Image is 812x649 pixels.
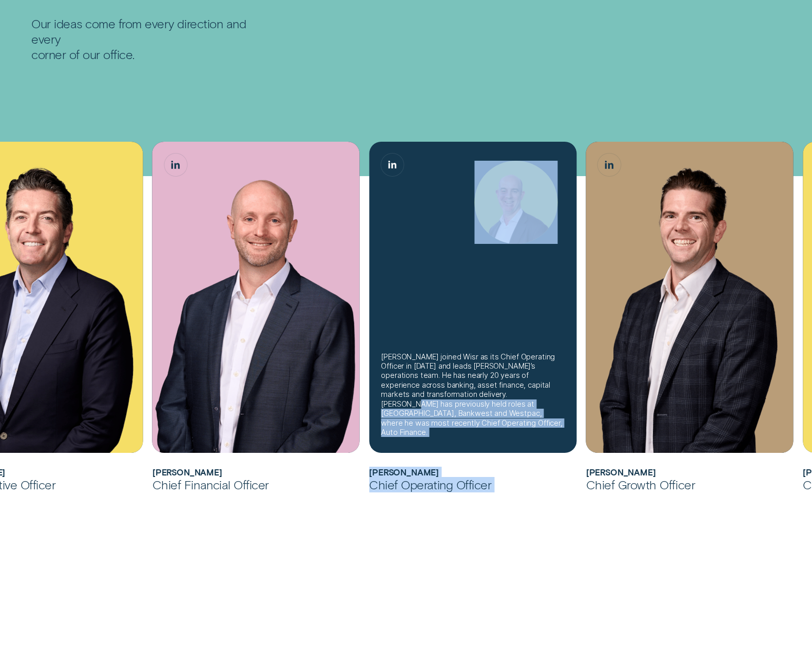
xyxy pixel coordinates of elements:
div: Matthew Lewis, Chief Financial Officer [152,142,360,453]
img: James Goodwin [586,142,794,453]
p: Our ideas come from every direction and every corner of our office. [31,16,278,62]
a: Sam Harding, Chief Operating Officer LinkedIn button [381,154,403,176]
div: Chief Growth Officer [586,477,794,492]
div: Chief Operating Officer [369,477,576,492]
div: Chief Financial Officer [152,477,360,492]
h2: Sam Harding [369,467,576,477]
h2: James Goodwin [586,467,794,477]
a: Matthew Lewis, Chief Financial Officer LinkedIn button [164,154,187,176]
img: Sam Harding [475,161,558,244]
div: James Goodwin, Chief Growth Officer [586,142,794,453]
div: [PERSON_NAME] joined Wisr as its Chief Operating Officer in [DATE] and leads [PERSON_NAME]’s oper... [381,352,565,437]
h2: Matthew Lewis [152,467,360,477]
a: James Goodwin, Chief Growth Officer LinkedIn button [598,154,621,176]
div: Sam Harding, Chief Operating Officer [369,142,576,453]
img: Matthew Lewis [152,142,360,453]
